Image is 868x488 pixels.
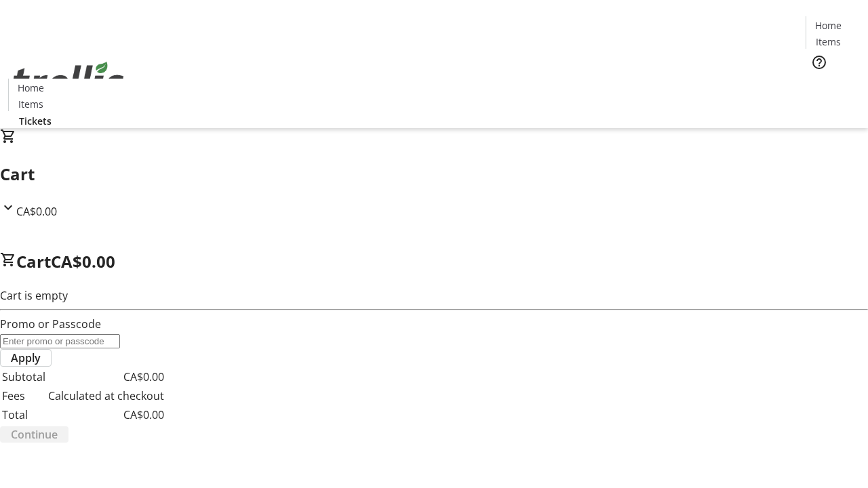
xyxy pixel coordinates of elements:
[16,204,57,219] span: CA$0.00
[815,18,842,33] span: Home
[18,81,44,95] span: Home
[47,368,165,386] td: CA$0.00
[816,79,849,93] span: Tickets
[1,387,46,405] td: Fees
[806,49,833,76] button: Help
[816,35,841,49] span: Items
[47,406,165,424] td: CA$0.00
[51,250,115,272] span: CA$0.00
[806,79,860,93] a: Tickets
[1,368,46,386] td: Subtotal
[806,35,850,49] a: Items
[806,18,850,33] a: Home
[19,114,52,128] span: Tickets
[47,387,165,405] td: Calculated at checkout
[8,47,129,115] img: Orient E2E Organization nWDaEk39cF's Logo
[18,97,43,111] span: Items
[11,350,41,366] span: Apply
[8,114,62,128] a: Tickets
[9,97,52,111] a: Items
[9,81,52,95] a: Home
[1,406,46,424] td: Total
